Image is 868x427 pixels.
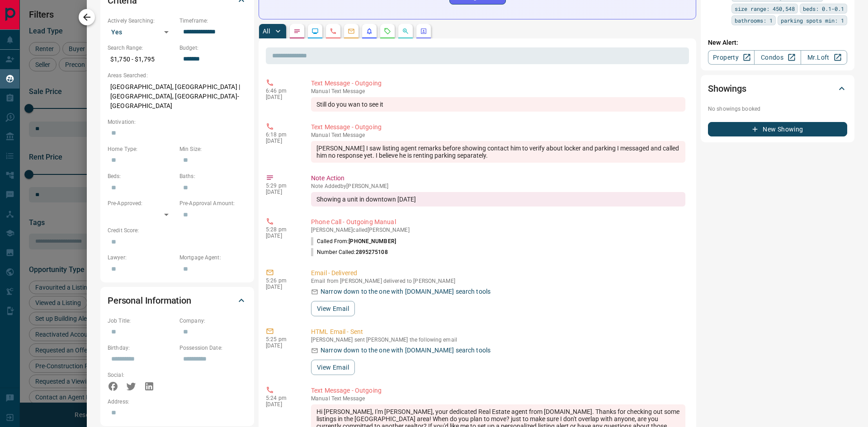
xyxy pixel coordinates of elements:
p: 5:29 pm [266,183,297,189]
p: Text Message - Outgoing [311,122,685,132]
p: Text Message [311,395,685,402]
svg: Opportunities [402,28,409,35]
p: HTML Email - Sent [311,327,685,337]
p: [DATE] [266,284,297,290]
p: Narrow down to the one with [DOMAIN_NAME] search tools [321,287,491,296]
a: Mr.Loft [801,50,847,65]
p: Text Message [311,88,685,94]
p: Lawyer: [108,253,175,262]
p: [DATE] [266,138,297,144]
p: Timeframe: [179,17,247,25]
svg: Notes [293,28,301,35]
div: Yes [108,25,175,39]
p: Actively Searching: [108,17,175,25]
p: Baths: [179,172,247,180]
div: Personal Information [108,290,247,311]
p: Phone Call - Outgoing Manual [311,217,685,227]
p: 6:18 pm [266,131,297,138]
span: size range: 450,548 [735,4,795,13]
button: New Showing [708,122,847,136]
p: [DATE] [266,189,297,195]
p: [PERSON_NAME] called [PERSON_NAME] [311,227,685,233]
p: Email from [PERSON_NAME] delivered to [PERSON_NAME] [311,278,685,284]
span: manual [311,395,330,402]
p: [DATE] [266,233,297,239]
p: 5:26 pm [266,277,297,284]
svg: Lead Browsing Activity [311,28,319,35]
p: 6:46 pm [266,88,297,94]
svg: Emails [348,28,355,35]
div: Showing a unit in downtown [DATE] [311,192,685,206]
p: [PERSON_NAME] sent [PERSON_NAME] the following email [311,337,685,343]
p: All [263,28,270,34]
svg: Requests [384,28,391,35]
p: Search Range: [108,44,175,52]
p: Narrow down to the one with [DOMAIN_NAME] search tools [321,346,491,355]
p: Called From: [311,237,396,245]
p: Home Type: [108,145,175,153]
p: 5:24 pm [266,395,297,401]
p: Note Added by [PERSON_NAME] [311,183,685,189]
span: parking spots min: 1 [781,16,844,25]
p: Mortgage Agent: [179,253,247,262]
button: View Email [311,301,355,316]
p: [GEOGRAPHIC_DATA], [GEOGRAPHIC_DATA] | [GEOGRAPHIC_DATA], [GEOGRAPHIC_DATA]-[GEOGRAPHIC_DATA] [108,80,247,113]
div: [PERSON_NAME] I saw listing agent remarks before showing contact him to verify about locker and p... [311,141,685,163]
h2: Showings [708,81,746,96]
p: Text Message - Outgoing [311,79,685,88]
p: Pre-Approved: [108,199,175,207]
p: 5:28 pm [266,226,297,233]
span: 2895275108 [356,249,388,255]
span: manual [311,132,330,138]
p: Areas Searched: [108,71,247,80]
p: Min Size: [179,145,247,153]
p: Email - Delivered [311,268,685,278]
p: New Alert: [708,38,847,47]
p: Social: [108,371,175,379]
p: Company: [179,317,247,325]
p: Pre-Approval Amount: [179,199,247,207]
p: Text Message - Outgoing [311,386,685,395]
p: Possession Date: [179,344,247,352]
svg: Calls [330,28,337,35]
a: Property [708,50,755,65]
svg: Agent Actions [420,28,427,35]
div: Still do you wan to see it [311,97,685,112]
p: [DATE] [266,343,297,349]
span: manual [311,88,330,94]
div: Showings [708,78,847,99]
p: Birthday: [108,344,175,352]
span: bathrooms: 1 [735,16,773,25]
p: 5:25 pm [266,336,297,343]
p: Job Title: [108,317,175,325]
p: Motivation: [108,118,247,126]
p: Text Message [311,132,685,138]
h2: Personal Information [108,293,191,308]
span: [PHONE_NUMBER] [349,238,396,244]
span: beds: 0.1-0.1 [803,4,844,13]
p: Budget: [179,44,247,52]
p: [DATE] [266,94,297,100]
p: Number Called: [311,248,388,256]
p: Address: [108,398,247,406]
svg: Listing Alerts [366,28,373,35]
p: $1,750 - $1,795 [108,52,175,67]
a: Condos [754,50,801,65]
p: Beds: [108,172,175,180]
p: Credit Score: [108,226,247,235]
button: View Email [311,360,355,375]
p: [DATE] [266,401,297,408]
p: No showings booked [708,105,847,113]
p: Note Action [311,174,685,183]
